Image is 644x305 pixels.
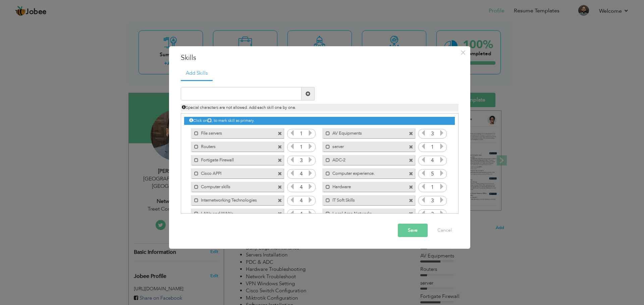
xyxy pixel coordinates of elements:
[458,47,469,58] button: Close
[398,224,428,237] button: Save
[330,195,398,204] label: IT Soft Skills
[460,47,466,59] span: ×
[330,142,398,150] label: server
[330,209,398,217] label: Local Area Networks
[330,128,398,137] label: AV Equipments
[199,155,266,163] label: Fortigate Firewall
[199,142,266,150] label: Routers
[199,128,266,137] label: File servers
[182,105,296,110] span: Special characters are not allowed. Add each skill one by one.
[431,224,459,237] button: Cancel
[184,117,454,125] div: Click on , to mark skill as primary.
[181,53,459,63] h3: Skills
[330,168,398,177] label: Computer experience.
[181,66,213,81] a: Add Skills
[330,155,398,163] label: ADC-2
[199,195,266,204] label: Internetworking Technologies
[199,209,266,217] label: LANs and WANs
[199,182,266,190] label: Computer skills
[330,182,398,190] label: Hardware
[199,168,266,177] label: Cisco APPI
